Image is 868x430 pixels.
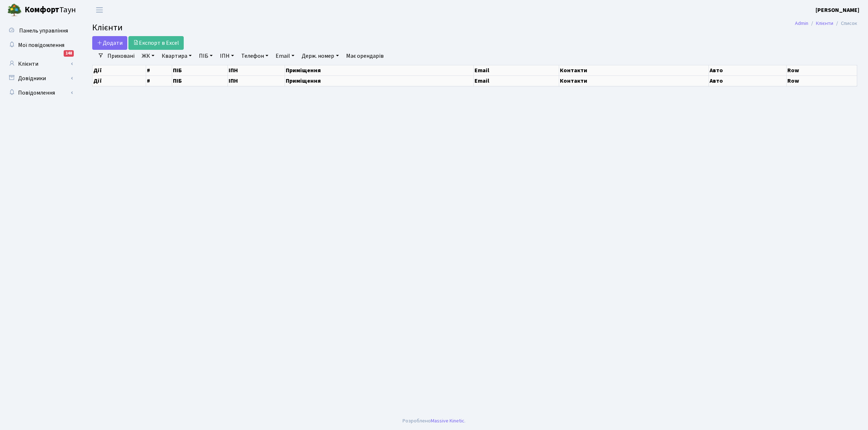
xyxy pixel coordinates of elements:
[787,75,857,86] th: Row
[4,86,76,100] a: Повідомлення
[92,36,127,50] a: Додати
[787,65,857,75] th: Row
[4,23,76,38] a: Панель управління
[105,50,137,62] a: Приховані
[559,65,709,75] th: Контакти
[92,21,123,34] span: Клієнти
[97,39,123,47] span: Додати
[7,3,22,17] img: logo.png
[227,65,285,75] th: ІПН
[474,75,559,86] th: Email
[93,65,146,75] th: Дії
[403,417,465,425] div: Розроблено .
[4,57,76,71] a: Клієнти
[431,417,464,425] a: Massive Kinetic
[172,75,228,86] th: ПІБ
[227,75,285,86] th: ІПН
[128,36,184,50] a: Експорт в Excel
[833,19,857,27] li: Список
[25,4,59,16] b: Комфорт
[139,50,157,62] a: ЖК
[559,75,709,86] th: Контакти
[159,50,195,62] a: Квартира
[273,50,297,62] a: Email
[90,4,109,16] button: Переключити навігацію
[4,71,76,86] a: Довідники
[709,75,787,86] th: Авто
[146,65,172,75] th: #
[474,65,559,75] th: Email
[816,6,859,14] a: [PERSON_NAME]
[816,19,833,27] a: Клієнти
[343,50,387,62] a: Має орендарів
[93,75,146,86] th: Дії
[172,65,228,75] th: ПІБ
[299,50,341,62] a: Держ. номер
[285,65,474,75] th: Приміщення
[18,41,64,49] span: Мої повідомлення
[795,19,808,27] a: Admin
[196,50,216,62] a: ПІБ
[784,16,868,31] nav: breadcrumb
[146,75,172,86] th: #
[217,50,237,62] a: ІПН
[238,50,271,62] a: Телефон
[816,6,859,14] b: [PERSON_NAME]
[64,50,74,57] div: 148
[19,27,68,35] span: Панель управління
[25,4,76,16] span: Таун
[709,65,787,75] th: Авто
[285,75,474,86] th: Приміщення
[4,38,76,52] a: Мої повідомлення148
